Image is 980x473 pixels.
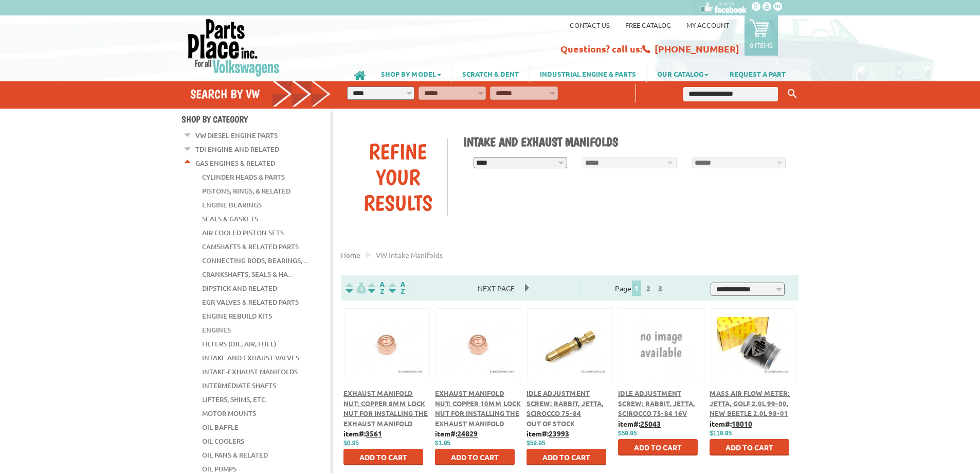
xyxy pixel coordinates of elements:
h4: Shop By Category [182,114,331,125]
span: Out of stock [527,419,575,428]
img: Parts Place Inc! [187,18,281,77]
span: Add to Cart [451,452,499,462]
div: Page [579,279,701,296]
span: $59.95 [527,440,546,447]
a: Engine Bearings [202,198,262,212]
span: $0.95 [343,440,359,447]
h4: Search by VW [190,86,331,101]
a: Connecting Rods, Bearings, ... [202,254,308,267]
a: SHOP BY MODEL [371,65,451,82]
a: Camshafts & Related Parts [202,240,299,253]
a: Next Page [467,284,525,293]
span: Add to Cart [542,452,590,462]
a: Contact us [570,21,610,29]
a: Air Cooled Piston Sets [202,226,284,239]
a: Filters (Oil, Air, Fuel) [202,337,276,351]
a: INDUSTRIAL ENGINE & PARTS [530,65,646,82]
span: Add to Cart [725,443,773,452]
a: Crankshafts, Seals & Ha... [202,268,293,281]
u: 18010 [732,419,752,428]
button: Add to Cart [343,449,423,465]
a: 0 items [745,15,778,56]
button: Add to Cart [527,449,606,465]
b: item#: [710,419,752,428]
b: item#: [618,419,661,428]
a: Motor Mounts [202,407,256,420]
a: EGR Valves & Related Parts [202,295,299,309]
a: Dipstick and Related [202,282,277,295]
div: Refine Your Results [349,138,447,216]
a: TDI Engine and Related [195,143,279,156]
a: Oil Coolers [202,434,244,448]
span: 1 [632,281,641,296]
a: Intermediate Shafts [202,379,276,392]
img: Sort by Headline [366,282,387,294]
button: Add to Cart [710,439,789,456]
a: Mass Air Flow Meter: Jetta, Golf 2.0L 99-00, New Beetle 2.0L 98-01 [710,389,790,417]
a: SCRATCH & DENT [452,65,529,82]
a: REQUEST A PART [719,65,796,82]
a: Intake and Exhaust Valves [202,351,299,364]
a: VW Diesel Engine Parts [195,129,278,142]
img: filterpricelow.svg [346,282,366,294]
span: $119.95 [710,430,732,437]
button: Add to Cart [435,449,515,465]
h1: Intake and Exhaust Manifolds [463,134,791,149]
a: Free Catalog [625,21,671,29]
u: 3561 [366,429,382,438]
button: Keyword Search [785,85,800,102]
b: item#: [435,429,478,438]
a: Engine Rebuild Kits [202,309,272,323]
u: 23993 [549,429,569,438]
a: Idle Adjustment Screw: Rabbit, Jetta, Scirocco 75-84 [527,389,604,417]
a: Gas Engines & Related [195,156,275,170]
a: 3 [656,284,665,293]
a: Home [341,250,360,259]
span: VW intake manifolds [376,250,443,259]
a: Engines [202,323,231,337]
u: 24829 [457,429,478,438]
p: 0 items [750,41,773,49]
a: Oil Baffle [202,421,239,434]
u: 25043 [640,419,661,428]
a: My Account [686,21,729,29]
span: Add to Cart [359,452,407,462]
a: Exhaust Manifold Nut: Copper 10mm Lock Nut for Installing the Exhaust Manifold [435,389,521,428]
a: Cylinder Heads & Parts [202,170,285,184]
a: OUR CATALOG [647,65,719,82]
img: Sort by Sales Rank [387,282,407,294]
span: Add to Cart [634,443,682,452]
b: item#: [527,429,569,438]
span: $59.95 [618,430,637,437]
b: item#: [343,429,382,438]
a: Oil Pans & Related [202,448,268,462]
button: Add to Cart [618,439,698,456]
a: Lifters, Shims, Etc. [202,393,267,406]
span: $1.95 [435,440,450,447]
a: Idle Adjustment Screw: Rabbit, Jetta, Scirocco 75-84 16V [618,389,695,417]
a: 2 [644,284,653,293]
a: Pistons, Rings, & Related [202,184,291,198]
a: Intake-Exhaust Manifolds [202,365,298,378]
span: Next Page [467,281,525,296]
a: Exhaust Manifold Nut: Copper 8mm Lock Nut for Installing the Exhaust Manifold [343,389,428,428]
a: Seals & Gaskets [202,212,258,225]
